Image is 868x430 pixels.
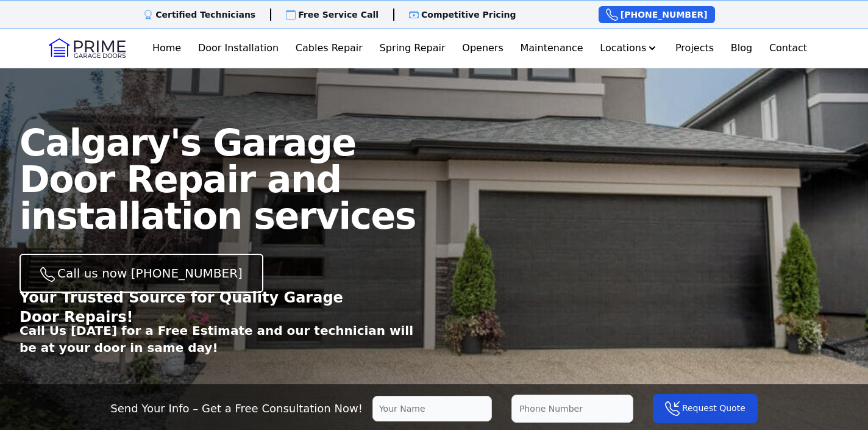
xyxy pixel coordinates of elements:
input: Phone Number [511,395,633,423]
a: Call us now [PHONE_NUMBER] [20,254,263,293]
a: Cables Repair [291,36,368,60]
button: Locations [595,36,663,60]
p: Competitive Pricing [421,9,516,21]
a: Spring Repair [375,36,450,60]
a: Maintenance [516,36,588,60]
span: Calgary's Garage Door Repair and installation services [20,121,416,237]
a: [PHONE_NUMBER] [599,6,715,23]
a: Blog [726,36,757,60]
a: Home [148,36,186,60]
a: Openers [457,36,508,60]
button: Request Quote [653,394,758,423]
a: Door Installation [193,36,283,60]
p: Certified Technicians [155,9,255,21]
img: Logo [49,38,126,58]
input: Your Name [372,396,492,421]
p: Free Service Call [298,9,379,21]
p: Call Us [DATE] for a Free Estimate and our technician will be at your door in same day! [20,322,434,356]
p: Send Your Info – Get a Free Consultation Now! [110,400,363,417]
a: Contact [764,36,812,60]
p: Your Trusted Source for Quality Garage Door Repairs! [20,288,371,327]
a: Projects [671,36,719,60]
